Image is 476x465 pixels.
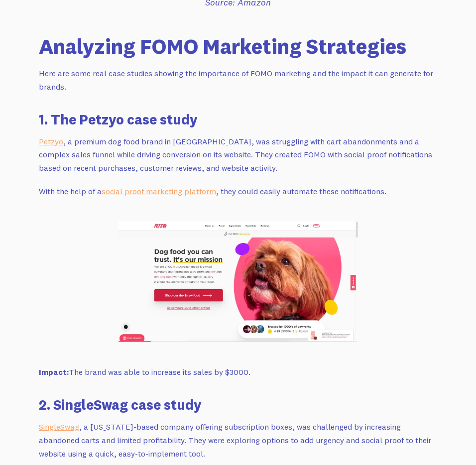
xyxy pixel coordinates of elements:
[39,367,69,377] strong: Impact:
[39,34,437,59] h2: Analyzing FOMO Marketing Strategies
[39,67,437,93] p: Here are some real case studies showing the importance of FOMO marketing and the impact it can ge...
[39,185,437,198] p: With the help of a , they could easily automate these notifications.
[39,365,437,379] p: The brand was able to increase its sales by $3000.
[39,135,437,175] p: , a premium dog food brand in [GEOGRAPHIC_DATA], was struggling with cart abandonments and a comp...
[39,420,437,460] p: , a [US_STATE]-based company offering subscription boxes, was challenged by increasing abandoned ...
[39,110,437,129] h3: 1. The Petzyo case study
[39,136,63,146] a: Petzyo
[39,422,79,432] a: SingleSwag
[102,186,216,196] a: social proof marketing platform
[39,395,437,414] h3: 2. SingleSwag case study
